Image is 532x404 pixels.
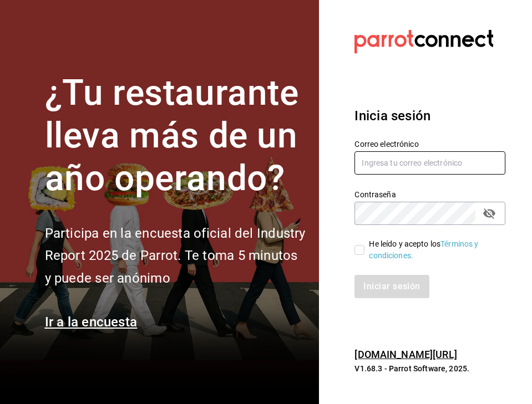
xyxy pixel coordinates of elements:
[354,363,505,374] p: V1.68.3 - Parrot Software, 2025.
[354,191,505,198] label: Contraseña
[369,238,496,262] div: He leído y acepto los
[354,106,505,126] h3: Inicia sesión
[45,222,306,290] h2: Participa en la encuesta oficial del Industry Report 2025 de Parrot. Te toma 5 minutos y puede se...
[354,349,457,360] a: [DOMAIN_NAME][URL]
[354,140,505,148] label: Correo electrónico
[45,314,138,330] a: Ir a la encuesta
[354,151,505,175] input: Ingresa tu correo electrónico
[480,204,499,223] button: passwordField
[45,72,306,200] h1: ¿Tu restaurante lleva más de un año operando?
